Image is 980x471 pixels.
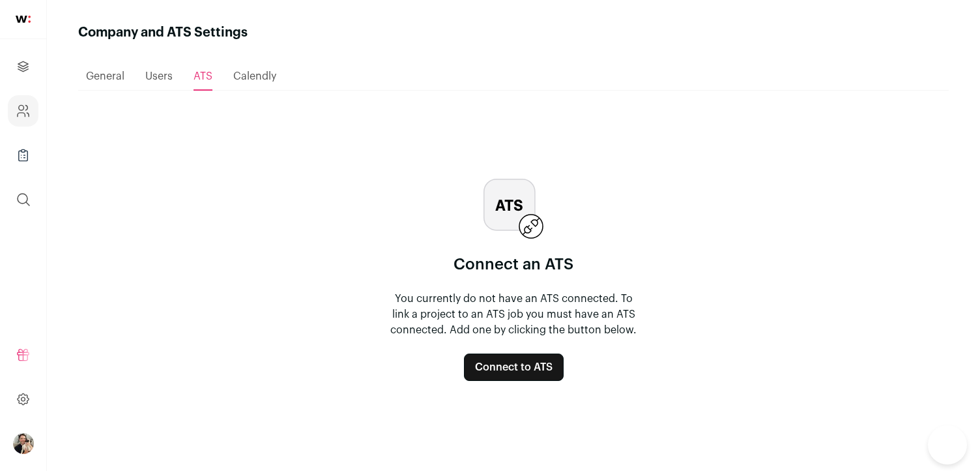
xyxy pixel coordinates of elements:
[86,63,124,89] a: General
[233,63,276,89] a: Calendly
[145,63,173,89] a: Users
[8,140,38,171] a: Company Lists
[13,433,34,454] img: 18356084-medium_jpg
[78,23,248,42] h1: Company and ATS Settings
[16,16,31,23] img: wellfound-shorthand-0d5821cbd27db2630d0214b213865d53afaa358527fdda9d0ea32b1df1b89c2c.svg
[233,71,276,82] span: Calendly
[13,433,34,454] button: Open dropdown
[145,71,173,82] span: Users
[388,291,639,338] p: You currently do not have an ATS connected. To link a project to an ATS job you must have an ATS ...
[464,354,564,381] button: Connect to ATS
[86,71,124,82] span: General
[8,95,38,127] a: Company and ATS Settings
[194,71,212,82] span: ATS
[454,254,573,275] p: Connect an ATS
[928,425,967,464] iframe: Help Scout Beacon - Open
[8,51,38,82] a: Projects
